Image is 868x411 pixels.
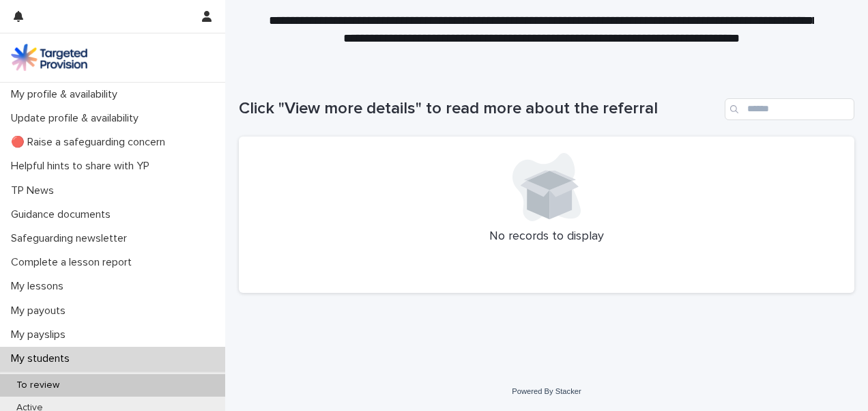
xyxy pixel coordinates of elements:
[5,352,81,365] p: My students
[5,208,121,221] p: Guidance documents
[5,160,160,173] p: Helpful hints to share with YP
[5,88,128,101] p: My profile & availability
[5,304,76,317] p: My payouts
[5,280,74,293] p: My lessons
[5,232,138,245] p: Safeguarding newsletter
[5,256,143,269] p: Complete a lesson report
[255,229,838,244] p: No records to display
[5,328,76,341] p: My payslips
[239,99,719,119] h1: Click "View more details" to read more about the referral
[5,184,65,197] p: TP News
[5,112,149,125] p: Update profile & availability
[5,136,176,149] p: 🔴 Raise a safeguarding concern
[5,380,70,391] p: To review
[725,98,854,120] input: Search
[11,44,87,71] img: M5nRWzHhSzIhMunXDL62
[512,387,581,395] a: Powered By Stacker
